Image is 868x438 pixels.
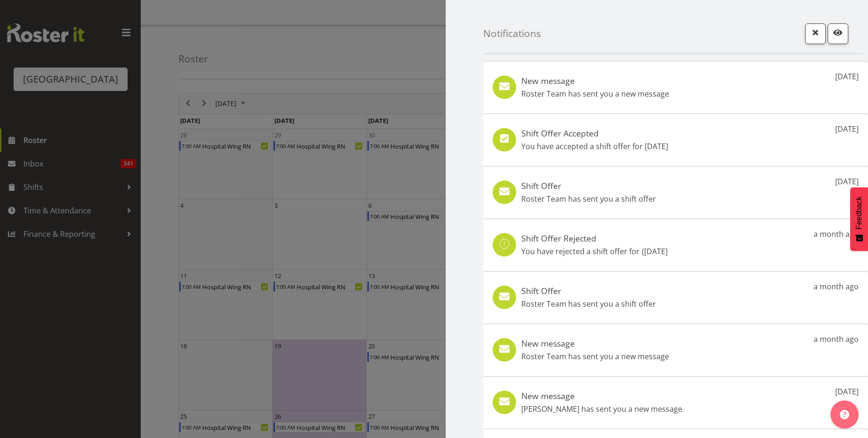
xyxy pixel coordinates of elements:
h5: Shift Offer [521,286,656,296]
p: Roster Team has sent you a shift offer [521,193,656,204]
button: Feedback - Show survey [850,187,868,251]
p: Roster Team has sent you a shift offer [521,298,656,310]
h5: Shift Offer Accepted [521,128,668,138]
p: a month ago [814,228,859,240]
h5: New message [521,76,669,86]
button: Mark as read [828,23,848,44]
h4: Notifications [483,28,541,39]
button: Close [805,23,826,44]
p: [DATE] [835,123,859,135]
p: [PERSON_NAME] has sent you a new message [521,403,682,415]
p: [DATE] [835,71,859,82]
span: Feedback [855,196,863,229]
p: Roster Team has sent you a new message [521,88,669,99]
p: a month ago [814,281,859,292]
h5: Shift Offer Rejected [521,233,668,243]
p: You have accepted a shift offer for [DATE] [521,141,668,152]
h5: Shift Offer [521,181,656,191]
p: Roster Team has sent you a new message [521,351,669,362]
p: [DATE] [835,176,859,187]
h5: New message [521,338,669,348]
p: You have rejected a shift offer for {[DATE] [521,246,668,257]
h5: New message [521,391,682,401]
p: a month ago [814,333,859,345]
p: [DATE] [835,386,859,397]
img: help-xxl-2.png [840,410,849,419]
